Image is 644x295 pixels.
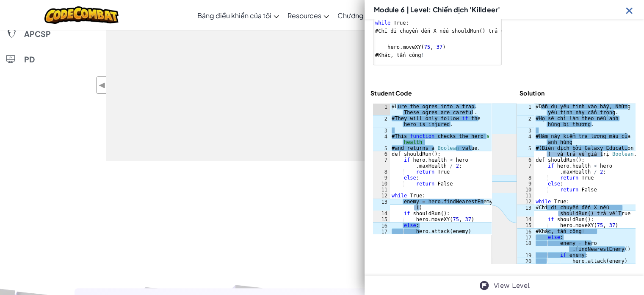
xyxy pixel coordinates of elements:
[517,222,534,228] div: 15
[373,104,390,115] div: 1
[517,163,534,175] div: 7
[494,281,530,291] a: View Level
[520,89,544,97] h4: Solution
[197,11,271,20] span: Bảng điều khiển của tôi
[517,234,534,240] div: 17
[99,79,106,91] span: ◀
[373,157,390,169] div: 7
[517,240,534,252] div: 18
[517,193,534,199] div: 11
[373,169,390,175] div: 8
[370,89,412,97] h4: Student Code
[373,222,390,228] div: 16
[373,199,390,211] div: 13
[517,181,534,187] div: 9
[373,127,390,133] div: 3
[517,133,534,145] div: 4
[193,4,283,27] a: Bảng điều khiển của tôi
[517,205,534,216] div: 13
[373,181,390,187] div: 10
[373,211,390,216] div: 14
[479,280,489,291] img: IconChallengeLevel.svg
[517,145,534,157] div: 5
[373,151,390,157] div: 6
[517,258,534,264] div: 20
[374,6,500,13] h3: Module 6 | Level: Chiến dịch 'Killdeer'
[283,4,333,27] a: Resources
[517,199,534,205] div: 12
[373,115,390,127] div: 2
[373,175,390,181] div: 9
[517,104,534,115] div: 1
[333,4,404,27] a: Chương trình học
[373,193,390,199] div: 12
[517,252,534,258] div: 19
[517,187,534,193] div: 10
[373,145,390,151] div: 5
[287,11,321,20] span: Resources
[517,228,534,234] div: 16
[373,228,390,234] div: 17
[373,133,390,145] div: 4
[517,175,534,181] div: 8
[517,216,534,222] div: 14
[624,5,635,16] img: Icon_Exit.svg
[373,187,390,193] div: 11
[337,11,392,20] span: Chương trình học
[517,127,534,133] div: 3
[517,157,534,163] div: 6
[517,115,534,127] div: 2
[373,216,390,222] div: 15
[44,6,119,24] img: CodeCombat logo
